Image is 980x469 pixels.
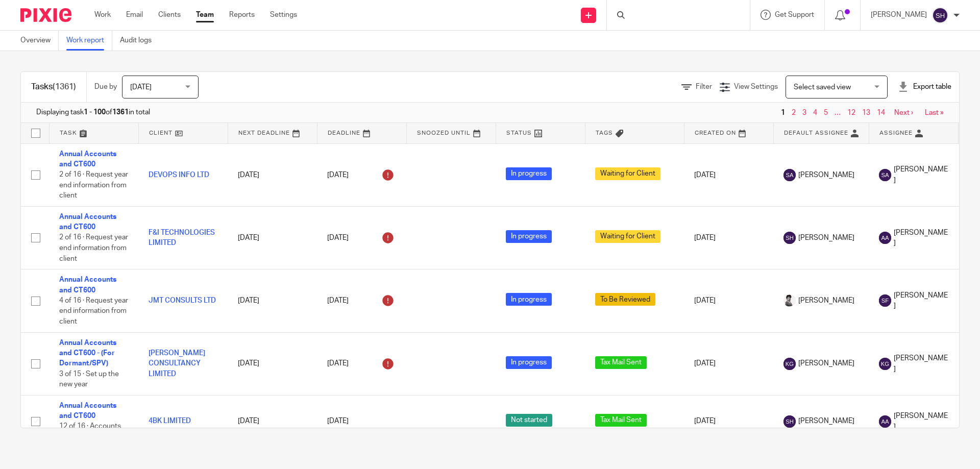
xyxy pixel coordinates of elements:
[112,109,129,116] b: 1361
[798,170,854,180] span: [PERSON_NAME]
[783,358,796,370] img: svg%3E
[684,206,773,269] td: [DATE]
[229,10,255,20] a: Reports
[158,10,181,20] a: Clients
[327,356,396,372] div: [DATE]
[59,171,128,199] span: 2 of 16 · Request year end information from client
[66,31,112,51] a: Work report
[932,7,948,23] img: svg%3E
[792,109,796,116] a: 2
[595,414,647,427] span: Tax Mail Sent
[59,151,116,168] a: Annual Accounts and CT600
[59,371,119,388] span: 3 of 15 · Set up the new year
[684,143,773,206] td: [DATE]
[894,109,913,116] a: Next ›
[595,167,660,180] span: Waiting for Client
[506,167,552,180] span: In progress
[775,11,814,18] span: Get Support
[813,109,817,116] a: 4
[149,350,205,378] a: [PERSON_NAME] CONSULTANCY LIMITED
[824,109,828,116] a: 5
[228,206,317,269] td: [DATE]
[94,10,111,20] a: Work
[847,109,855,116] a: 12
[894,228,948,249] span: [PERSON_NAME]
[871,10,927,20] p: [PERSON_NAME]
[783,232,796,244] img: svg%3E
[506,230,552,243] span: In progress
[84,109,106,116] b: 1 - 100
[596,130,613,136] span: Tags
[734,83,778,90] span: View Settings
[898,82,951,92] div: Export table
[20,8,71,22] img: Pixie
[798,295,854,306] span: [PERSON_NAME]
[798,233,854,243] span: [PERSON_NAME]
[94,82,117,92] p: Due by
[59,423,121,441] span: 12 of 16 · Accounts Submission
[879,232,891,244] img: svg%3E
[794,84,851,91] span: Select saved view
[53,83,76,91] span: (1361)
[879,294,891,307] img: svg%3E
[879,358,891,370] img: svg%3E
[595,293,655,306] span: To Be Reviewed
[783,294,796,307] img: 1646267052194.jpg
[327,416,396,426] div: [DATE]
[696,83,712,90] span: Filter
[684,269,773,332] td: [DATE]
[798,416,854,426] span: [PERSON_NAME]
[879,415,891,428] img: svg%3E
[59,402,116,419] a: Annual Accounts and CT600
[59,234,128,262] span: 2 of 16 · Request year end information from client
[327,292,396,309] div: [DATE]
[595,230,660,243] span: Waiting for Client
[228,269,317,332] td: [DATE]
[149,171,209,179] a: DEVOPS INFO LTD
[862,109,870,116] a: 13
[894,411,948,432] span: [PERSON_NAME]
[778,107,788,119] span: 1
[120,31,159,51] a: Audit logs
[59,213,116,231] a: Annual Accounts and CT600
[894,353,948,374] span: [PERSON_NAME]
[327,230,396,246] div: [DATE]
[877,109,885,116] a: 14
[595,356,647,369] span: Tax Mail Sent
[684,332,773,395] td: [DATE]
[778,109,944,117] nav: pager
[925,109,944,116] a: Last »
[783,169,796,181] img: svg%3E
[798,358,854,368] span: [PERSON_NAME]
[802,109,806,116] a: 3
[506,293,552,306] span: In progress
[59,297,128,325] span: 4 of 16 · Request year end information from client
[684,395,773,448] td: [DATE]
[149,297,216,304] a: JMT CONSULTS LTD
[36,107,150,117] span: Displaying task of in total
[228,332,317,395] td: [DATE]
[196,10,214,20] a: Team
[149,417,191,425] a: 4BK LIMITED
[270,10,297,20] a: Settings
[879,169,891,181] img: svg%3E
[327,167,396,183] div: [DATE]
[59,276,116,293] a: Annual Accounts and CT600
[894,290,948,311] span: [PERSON_NAME]
[31,82,76,92] h1: Tasks
[832,107,843,119] span: …
[506,414,552,427] span: Not started
[783,415,796,428] img: svg%3E
[149,229,215,246] a: F&I TECHNOLOGIES LIMITED
[228,395,317,448] td: [DATE]
[228,143,317,206] td: [DATE]
[894,164,948,185] span: [PERSON_NAME]
[126,10,143,20] a: Email
[59,339,116,367] a: Annual Accounts and CT600 - (For Dormant/SPV)
[130,84,152,91] span: [DATE]
[506,356,552,369] span: In progress
[20,31,59,51] a: Overview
